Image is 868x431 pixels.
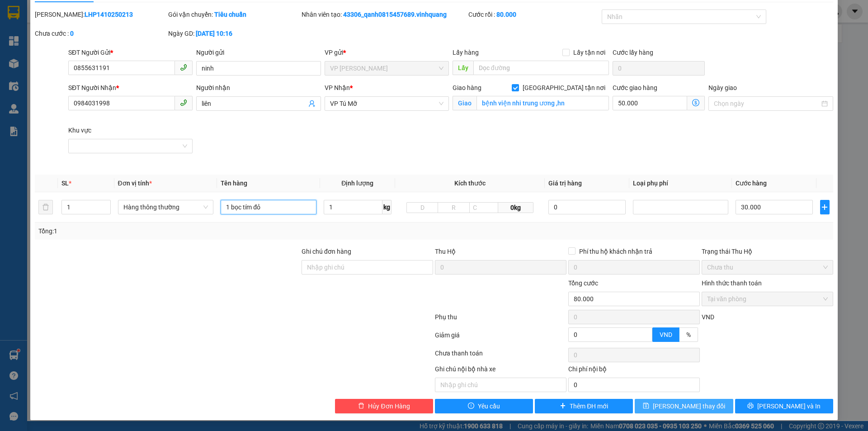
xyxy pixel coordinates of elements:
[67,15,190,25] strong: CÔNG TY TNHH VĨNH QUANG
[708,84,737,91] label: Ngày giao
[68,125,193,135] div: Khu vực
[92,27,165,36] strong: PHIẾU GỬI HÀNG
[478,401,500,411] span: Yêu cầu
[358,403,364,410] span: delete
[570,401,608,411] span: Thêm ĐH mới
[568,364,700,378] div: Chi phí nội bộ
[221,200,316,214] input: VD: Bàn, Ghế
[335,399,433,413] button: deleteHủy Đơn Hàng
[707,292,828,306] span: Tại văn phòng
[453,49,479,56] span: Lấy hàng
[453,61,473,75] span: Lấy
[434,330,567,346] div: Giảm giá
[330,62,443,75] span: VP LÊ HỒNG PHONG
[820,200,830,214] button: plus
[453,96,476,110] span: Giao
[302,9,467,19] div: Nhân viên tạo:
[382,200,392,214] span: kg
[660,331,672,338] span: VND
[123,200,208,214] span: Hàng thông thường
[406,202,439,213] input: D
[702,246,833,256] div: Trạng thái Thu Hộ
[548,180,582,187] span: Giá trị hàng
[735,399,833,413] button: printer[PERSON_NAME] và In
[343,11,447,18] b: 43306_qanh0815457689.vinhquang
[736,180,767,187] span: Cước hàng
[692,99,699,106] span: dollar-circle
[747,403,754,410] span: printer
[434,348,567,364] div: Chưa thanh toán
[560,403,566,410] span: plus
[168,28,300,38] div: Ngày GD:
[196,30,232,37] b: [DATE] 10:16
[330,97,443,110] span: VP Tú Mỡ
[180,64,187,71] span: phone
[325,84,350,91] span: VP Nhận
[61,180,69,187] span: SL
[435,248,456,255] span: Thu Hộ
[473,61,609,75] input: Dọc đường
[341,180,373,187] span: Định lượng
[613,84,657,91] label: Cước giao hàng
[214,11,246,18] b: Tiêu chuẩn
[535,399,633,413] button: plusThêm ĐH mới
[635,399,733,413] button: save[PERSON_NAME] thay đổi
[519,83,609,93] span: [GEOGRAPHIC_DATA] tận nơi
[325,47,449,57] div: VP gửi
[702,313,714,321] span: VND
[68,47,193,57] div: SĐT Người Gửi
[9,14,52,57] img: logo
[438,202,470,213] input: R
[576,246,656,256] span: Phí thu hộ khách nhận trả
[308,100,316,107] span: user-add
[68,83,193,93] div: SĐT Người Nhận
[38,226,335,236] div: Tổng: 1
[613,49,653,56] label: Cước lấy hàng
[35,28,166,38] div: Chưa cước :
[702,279,762,287] label: Hình thức thanh toán
[707,260,828,274] span: Chưa thu
[568,279,598,287] span: Tổng cước
[570,47,609,57] span: Lấy tận nơi
[453,84,481,91] span: Giao hàng
[435,364,566,378] div: Ghi chú nội bộ nhà xe
[180,99,187,106] span: phone
[168,9,300,19] div: Gói vận chuyển:
[454,180,486,187] span: Kích thước
[88,47,168,55] strong: : [DOMAIN_NAME]
[476,96,609,110] input: Giao tận nơi
[368,401,410,411] span: Hủy Đơn Hàng
[88,48,109,55] span: Website
[38,200,53,214] button: delete
[613,61,705,76] input: Cước lấy hàng
[821,204,829,211] span: plus
[498,202,533,213] span: 0kg
[434,312,567,328] div: Phụ thu
[196,47,321,57] div: Người gửi
[714,99,819,109] input: Ngày giao
[629,175,732,192] th: Loại phụ phí
[613,96,687,110] input: Cước giao hàng
[302,248,351,255] label: Ghi chú đơn hàng
[302,260,433,275] input: Ghi chú đơn hàng
[85,11,133,18] b: LHP1410250213
[653,401,725,411] span: [PERSON_NAME] thay đổi
[643,403,649,410] span: save
[196,83,321,93] div: Người nhận
[99,38,158,45] strong: Hotline : 0889 23 23 23
[435,378,566,392] input: Nhập ghi chú
[118,180,152,187] span: Đơn vị tính
[757,401,821,411] span: [PERSON_NAME] và In
[35,9,166,19] div: [PERSON_NAME]:
[468,9,600,19] div: Cước rồi :
[469,202,498,213] input: C
[221,180,247,187] span: Tên hàng
[468,403,474,410] span: exclamation-circle
[70,30,74,37] b: 0
[686,331,691,338] span: %
[435,399,533,413] button: exclamation-circleYêu cầu
[496,11,516,18] b: 80.000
